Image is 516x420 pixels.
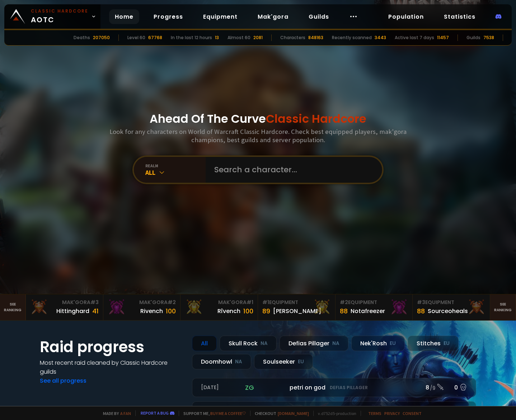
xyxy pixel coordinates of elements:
div: Active last 7 days [395,34,434,41]
div: Mak'Gora [30,299,99,306]
a: a fan [120,411,131,416]
div: 88 [340,306,348,316]
span: # 1 [247,299,253,306]
small: EU [298,358,304,365]
a: Equipment [197,9,243,24]
div: Guilds [466,34,480,41]
div: Soulseeker [254,354,313,369]
div: Equipment [417,299,485,306]
a: Home [109,9,139,24]
div: Characters [280,34,305,41]
div: Almost 60 [227,34,250,41]
div: 11457 [437,34,449,41]
h1: Raid progress [40,336,183,358]
div: 7538 [483,34,494,41]
a: #1Equipment89[PERSON_NAME] [258,294,336,320]
a: Mak'Gora#2Rivench100 [103,294,181,320]
a: Classic HardcoreAOTC [4,4,100,29]
div: 3443 [375,34,386,41]
div: realm [145,163,206,168]
div: 207050 [93,34,110,41]
a: Report a bug [141,410,169,416]
div: 89 [262,306,270,316]
h1: Ahead Of The Curve [150,110,366,127]
a: [DOMAIN_NAME] [278,411,309,416]
a: Terms [368,411,381,416]
div: Equipment [340,299,408,306]
a: Mak'gora [252,9,294,24]
div: Mak'Gora [108,299,176,306]
h3: Look for any characters on World of Warcraft Classic Hardcore. Check best equipped players, mak'g... [107,127,409,144]
a: Mak'Gora#1Rîvench100 [180,294,258,320]
a: #3Equipment88Sourceoheals [413,294,490,320]
span: # 2 [168,299,176,306]
div: Skull Rock [220,336,277,351]
span: # 2 [340,299,348,306]
a: #2Equipment88Notafreezer [336,294,413,320]
div: In the last 12 hours [171,34,212,41]
small: EU [444,340,450,347]
div: Level 60 [127,34,145,41]
div: Nek'Rosh [351,336,405,351]
div: 100 [243,306,253,316]
span: AOTC [31,8,88,25]
div: All [192,336,217,351]
div: Rîvench [217,307,240,316]
a: Seeranking [490,294,516,320]
a: Privacy [384,411,400,416]
small: NA [332,340,339,347]
small: NA [235,358,242,365]
div: All [145,168,206,177]
small: EU [390,340,396,347]
div: Doomhowl [192,354,251,369]
a: [DATE]zgpetri on godDefias Pillager8 /90 [192,378,476,397]
div: Recently scanned [332,34,372,41]
span: # 1 [262,299,269,306]
small: Classic Hardcore [31,8,88,14]
span: Classic Hardcore [266,111,366,127]
div: Notafreezer [351,307,385,316]
div: Mak'Gora [185,299,253,306]
div: 848163 [308,34,323,41]
input: Search a character... [210,157,374,183]
div: Deaths [74,34,90,41]
div: 2081 [253,34,263,41]
div: 67768 [148,34,162,41]
div: Rivench [140,307,163,316]
div: 13 [215,34,219,41]
div: 41 [92,306,99,316]
a: Mak'Gora#3Hittinghard41 [26,294,103,320]
div: Hittinghard [56,307,89,316]
div: Defias Pillager [280,336,348,351]
small: NA [261,340,268,347]
div: 88 [417,306,425,316]
span: Support me, [179,411,246,416]
h4: Most recent raid cleaned by Classic Hardcore guilds [40,358,183,376]
span: Checkout [250,411,309,416]
div: Stitches [408,336,459,351]
a: Statistics [438,9,481,24]
span: Made by [99,411,131,416]
a: Buy me a coffee [210,411,246,416]
span: v. d752d5 - production [313,411,356,416]
span: # 3 [90,299,99,306]
a: Population [383,9,430,24]
div: Equipment [262,299,331,306]
div: Sourceoheals [428,307,468,316]
a: Progress [148,9,189,24]
span: # 3 [417,299,425,306]
div: 100 [166,306,176,316]
a: See all progress [40,377,86,385]
a: Guilds [303,9,335,24]
div: [PERSON_NAME] [273,307,321,316]
a: Consent [403,411,422,416]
